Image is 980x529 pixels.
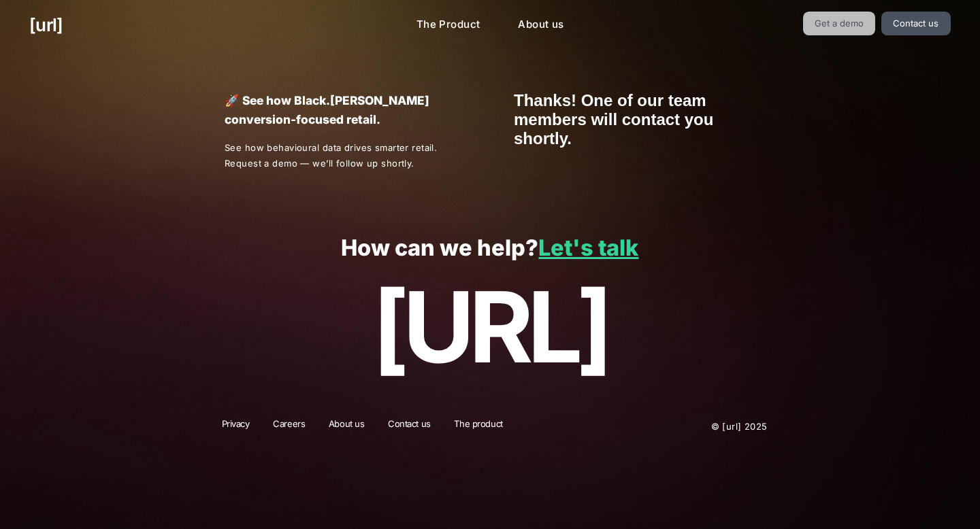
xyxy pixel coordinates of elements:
[881,12,951,35] a: Contact us
[629,417,768,435] p: © [URL] 2025
[803,12,876,35] a: Get a demo
[538,235,638,261] a: Let's talk
[213,417,259,435] a: Privacy
[379,417,440,435] a: Contact us
[225,140,467,171] p: See how behavioural data drives smarter retail. Request a demo — we’ll follow up shortly.
[514,91,755,148] iframe: Form 1
[225,91,466,129] p: 🚀 See how Black.[PERSON_NAME] conversion-focused retail.
[29,12,63,38] a: [URL]
[29,236,950,261] p: How can we help?
[507,12,574,38] a: About us
[406,12,491,38] a: The Product
[320,417,374,435] a: About us
[29,272,950,382] p: [URL]
[445,417,511,435] a: The product
[264,417,314,435] a: Careers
